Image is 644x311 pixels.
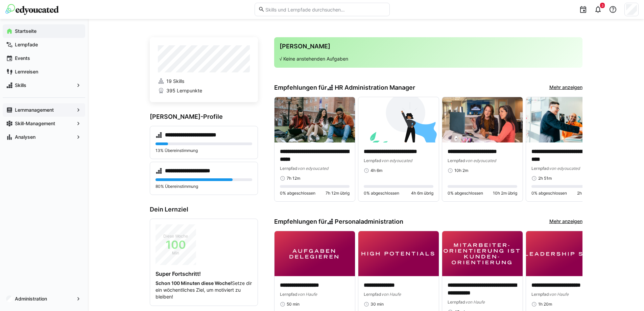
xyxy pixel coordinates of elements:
span: von edyoucated [381,158,412,163]
span: 4h 6m übrig [411,191,433,196]
h3: Dein Lernziel [150,206,258,213]
span: 19 Skills [166,78,184,85]
img: image [275,231,355,276]
span: Lernpfad [531,166,549,171]
span: 50 min [287,302,300,307]
img: image [442,97,523,142]
span: von edyoucated [297,166,328,171]
span: 2h 51m [538,176,552,181]
h4: Super Fortschritt! [156,270,252,277]
span: 1h 20m [538,302,552,307]
span: 395 Lernpunkte [166,87,202,94]
strong: Schon 100 Minuten diese Woche! [156,280,232,286]
span: 7h 12m [287,176,300,181]
img: image [358,97,439,142]
h3: [PERSON_NAME] [280,43,577,50]
input: Skills und Lernpfade durchsuchen… [265,6,386,13]
p: 13% Übereinstimmung [156,148,252,153]
h3: [PERSON_NAME]-Profile [150,113,258,120]
a: Mehr anzeigen [549,84,582,91]
span: Personaladministration [335,218,403,225]
span: Lernpfad [531,292,549,297]
span: 10h 2m übrig [493,191,517,196]
span: 0% abgeschlossen [531,191,567,196]
span: 2h 51m übrig [577,191,601,196]
span: von Haufe [465,299,485,305]
span: 3 [601,3,603,7]
img: image [526,97,606,142]
span: Lernpfad [364,158,381,163]
span: Lernpfad [364,292,381,297]
span: Lernpfad [448,158,465,163]
h3: Empfehlungen für [274,218,404,225]
span: Lernpfad [280,166,297,171]
span: von Haufe [549,292,569,297]
span: 7h 12m übrig [326,191,350,196]
span: HR Administration Manager [335,84,415,91]
span: Lernpfad [280,292,297,297]
img: image [275,97,355,142]
span: 0% abgeschlossen [448,191,483,196]
p: √ Keine anstehenden Aufgaben [280,55,577,62]
img: image [358,231,439,276]
span: Lernpfad [448,299,465,305]
span: von Haufe [297,292,317,297]
span: 30 min [371,302,384,307]
span: 0% abgeschlossen [364,191,399,196]
span: von edyoucated [465,158,496,163]
span: von Haufe [381,292,401,297]
h3: Empfehlungen für [274,84,415,91]
span: 10h 2m [454,168,468,173]
a: 19 Skills [158,78,250,85]
img: image [442,231,523,276]
p: Setze dir ein wöchentliches Ziel, um motiviert zu bleiben! [156,280,252,300]
span: 0% abgeschlossen [280,191,315,196]
img: image [526,231,606,276]
p: 80% Übereinstimmung [156,184,252,189]
a: Mehr anzeigen [549,218,582,225]
span: 4h 6m [371,168,382,173]
span: von edyoucated [549,166,580,171]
